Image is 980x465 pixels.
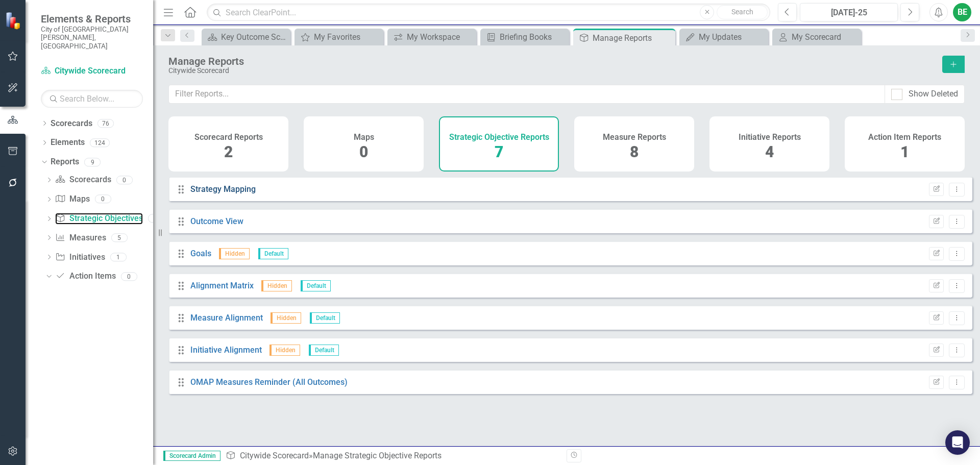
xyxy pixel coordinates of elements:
[765,143,774,161] span: 4
[800,3,898,21] button: [DATE]-25
[224,143,233,161] span: 2
[55,252,105,263] a: Initiatives
[55,174,111,186] a: Scorecards
[359,143,368,161] span: 0
[5,12,23,30] img: ClearPoint Strategy
[221,31,288,43] div: Key Outcome Scorecard
[168,56,932,67] div: Manage Reports
[792,31,859,43] div: My Scorecard
[909,88,958,100] div: Show Deleted
[41,25,143,50] small: City of [GEOGRAPHIC_DATA][PERSON_NAME], [GEOGRAPHIC_DATA]
[682,31,766,43] a: My Updates
[390,31,474,43] a: My Workspace
[593,32,673,44] div: Manage Reports
[190,249,211,258] a: Goals
[41,13,143,25] span: Elements & Reports
[297,31,381,43] a: My Favorites
[354,133,374,142] h4: Maps
[163,451,220,461] span: Scorecard Admin
[953,3,971,21] button: BE
[168,85,885,104] input: Filter Reports...
[55,193,89,205] a: Maps
[41,65,143,77] a: Citywide Scorecard
[495,143,503,161] span: 7
[226,450,559,462] div: » Manage Strategic Objective Reports
[190,313,263,323] a: Measure Alignment
[190,377,348,387] a: OMAP Measures Reminder (All Outcomes)
[55,271,115,282] a: Action Items
[190,345,262,355] a: Initiative Alignment
[116,176,133,184] div: 0
[603,133,666,142] h4: Measure Reports
[449,133,549,142] h4: Strategic Objective Reports
[630,143,639,161] span: 8
[148,214,164,223] div: 3
[301,280,331,291] span: Default
[739,133,801,142] h4: Initiative Reports
[95,195,111,204] div: 0
[407,31,474,43] div: My Workspace
[41,90,143,108] input: Search Below...
[51,156,79,168] a: Reports
[483,31,567,43] a: Briefing Books
[717,5,768,19] button: Search
[55,213,142,225] a: Strategic Objectives
[207,4,770,21] input: Search ClearPoint...
[51,137,85,149] a: Elements
[945,430,970,455] div: Open Intercom Messenger
[110,253,127,261] div: 1
[803,7,894,19] div: [DATE]-25
[204,31,288,43] a: Key Outcome Scorecard
[258,248,288,259] span: Default
[90,138,110,147] div: 124
[868,133,941,142] h4: Action Item Reports
[271,312,301,324] span: Hidden
[314,31,381,43] div: My Favorites
[97,119,114,128] div: 76
[240,451,309,460] a: Citywide Scorecard
[111,233,128,242] div: 5
[900,143,909,161] span: 1
[309,345,339,356] span: Default
[168,67,932,75] div: Citywide Scorecard
[190,216,243,226] a: Outcome View
[190,281,254,290] a: Alignment Matrix
[219,248,250,259] span: Hidden
[55,232,106,244] a: Measures
[194,133,263,142] h4: Scorecard Reports
[84,158,101,166] div: 9
[121,272,137,281] div: 0
[699,31,766,43] div: My Updates
[51,118,92,130] a: Scorecards
[261,280,292,291] span: Hidden
[731,8,753,16] span: Search
[190,184,256,194] a: Strategy Mapping
[500,31,567,43] div: Briefing Books
[775,31,859,43] a: My Scorecard
[269,345,300,356] span: Hidden
[310,312,340,324] span: Default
